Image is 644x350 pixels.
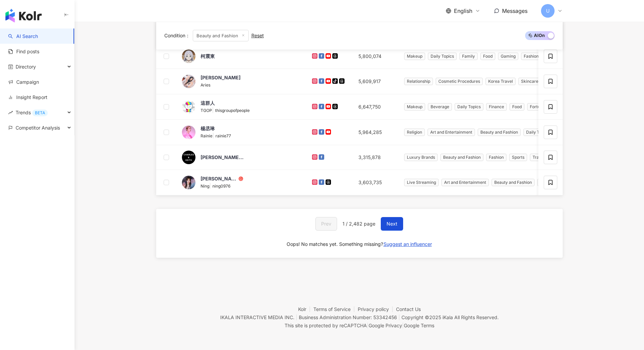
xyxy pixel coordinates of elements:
span: Fashion [521,53,541,60]
span: U [546,7,549,15]
span: TGOP [201,108,212,113]
span: | [402,323,404,328]
span: Directory [16,59,36,74]
img: KOL Avatar [182,151,195,164]
span: rise [8,110,13,115]
span: Fashion [486,154,506,161]
button: Next [381,217,403,231]
div: [PERSON_NAME] [201,175,237,182]
a: Contact Us [396,306,421,312]
span: Art and Entertainment [428,129,475,136]
a: searchAI Search [8,33,38,40]
div: Business Administration Number: 53342456 [299,314,397,320]
span: Skincare [518,78,541,85]
td: 5,609,917 [353,69,399,94]
span: Korea Travel [485,78,516,85]
span: Beauty and Fashion [193,30,249,41]
div: 柯震東 [201,53,215,60]
span: Beauty and Fashion [492,179,535,186]
span: | [209,183,212,189]
span: Trends [16,105,48,120]
div: 這群人 [201,100,215,106]
button: Prev [315,217,337,231]
span: Travel [530,154,547,161]
span: Live Streaming [404,179,439,186]
span: Makeup [404,103,425,111]
span: 1 / 2,482 page [342,221,375,227]
span: Daily Topics [523,129,552,136]
a: Find posts [8,48,39,55]
span: Aries [201,82,210,87]
a: KOL Avatar柯震東 [182,50,301,63]
a: iKala [442,314,453,320]
span: | [398,314,400,320]
button: Suggest an influencer [383,239,432,250]
td: 3,315,878 [353,145,399,170]
a: Google Privacy [369,323,402,328]
div: Copyright © 2025 All Rights Reserved. [401,314,499,320]
span: ning0976 [212,183,230,189]
div: BETA [32,110,48,116]
a: Privacy policy [358,306,396,312]
span: Daily Topics [455,103,483,111]
span: Daily Topics [537,179,566,186]
a: KOL Avatar[PERSON_NAME] & [PERSON_NAME] [182,151,301,164]
span: Beauty and Fashion [440,154,483,161]
span: Finance [486,103,507,111]
span: Family [459,53,478,60]
img: KOL Avatar [182,100,195,114]
span: Luxury Brands [404,154,438,161]
span: Rainie [201,133,212,138]
span: Religion [404,129,425,136]
td: 5,800,074 [353,44,399,69]
td: 3,603,735 [353,170,399,195]
span: | [296,314,297,320]
span: thisgroupofpeople [215,108,250,113]
span: This site is protected by reCAPTCHA [285,322,434,330]
a: Terms of Service [313,306,358,312]
span: | [212,133,215,138]
span: Fortunetelling [527,103,559,111]
span: Daily Topics [428,53,457,60]
img: logo [5,9,42,22]
img: KOL Avatar [182,176,195,189]
span: English [454,7,472,15]
span: Beverage [428,103,452,111]
a: KOL Avatar[PERSON_NAME]Aries [182,74,301,89]
span: Food [480,53,495,60]
span: Suggest an influencer [383,241,432,247]
div: Oops! No matches yet. Something missing? [287,241,383,248]
a: Google Terms [404,323,434,328]
span: Sports [509,154,527,161]
div: [PERSON_NAME] & [PERSON_NAME] [201,154,245,161]
span: Next [387,221,397,227]
span: | [212,107,215,113]
div: 楊丞琳 [201,125,215,132]
span: Beauty and Fashion [478,129,521,136]
span: Food [510,103,524,111]
td: 5,964,285 [353,120,399,145]
span: Condition ： [164,33,190,38]
span: Makeup [404,53,425,60]
span: Gaming [498,53,518,60]
div: [PERSON_NAME] [201,74,241,81]
a: Insight Report [8,94,47,101]
span: Cosmetic Procedures [436,78,483,85]
img: KOL Avatar [182,75,195,88]
span: Competitor Analysis [16,120,60,135]
a: KOL Avatar楊丞琳Rainie|rainie77 [182,125,301,139]
span: Art and Entertainment [441,179,489,186]
a: Campaign [8,79,39,85]
img: KOL Avatar [182,50,195,63]
div: Reset [251,33,264,38]
td: 6,647,750 [353,94,399,120]
span: Messages [502,7,527,14]
span: Ning [201,183,209,189]
span: | [367,323,369,328]
div: IKALA INTERACTIVE MEDIA INC. [220,314,294,320]
a: Kolr [298,306,313,312]
a: KOL Avatar這群人TGOP|thisgroupofpeople [182,100,301,114]
span: Relationship [404,78,433,85]
span: rainie77 [215,133,231,138]
img: KOL Avatar [182,125,195,139]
